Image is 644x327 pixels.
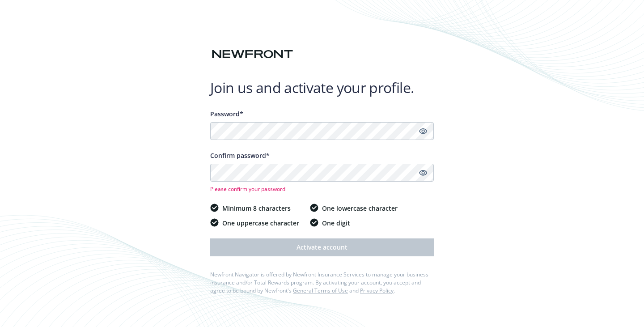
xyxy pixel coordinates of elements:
[322,204,398,213] span: One lowercase character
[297,243,347,251] span: Activate account
[210,151,270,160] span: Confirm password*
[418,126,428,136] a: Show password
[210,271,434,295] div: Newfront Navigator is offered by Newfront Insurance Services to manage your business insurance an...
[210,79,434,97] h1: Join us and activate your profile.
[360,287,394,294] a: Privacy Policy
[210,122,434,140] input: Enter a unique password...
[322,218,350,228] span: One digit
[222,204,291,213] span: Minimum 8 characters
[210,185,434,193] span: Please confirm your password
[222,218,299,228] span: One uppercase character
[210,164,434,182] input: Confirm your unique password...
[293,287,348,294] a: General Terms of Use
[210,47,295,62] img: Newfront logo
[418,167,428,178] a: Show password
[210,238,434,256] button: Activate account
[210,110,243,118] span: Password*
